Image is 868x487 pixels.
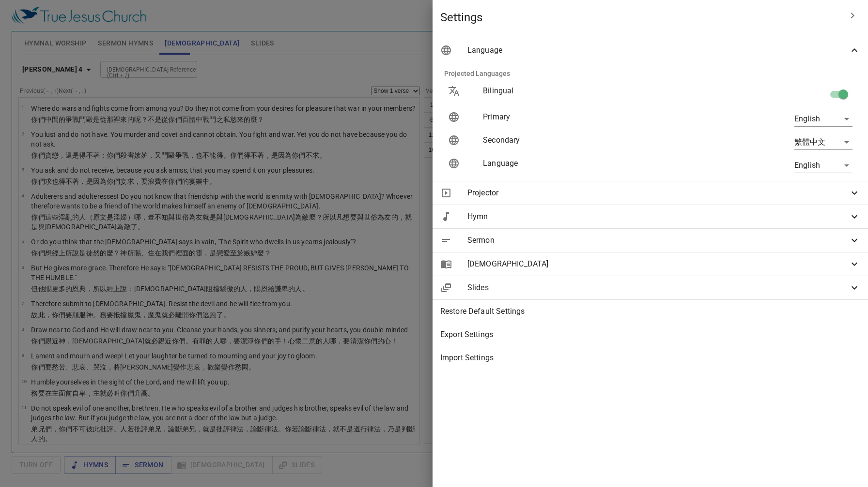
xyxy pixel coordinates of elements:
div: Import Settings [433,346,868,369]
p: Secondary [483,134,678,146]
span: Slides [467,282,849,294]
span: [DEMOGRAPHIC_DATA] [467,258,849,270]
p: Primary [483,111,678,123]
div: English [794,111,852,127]
div: Restore Default Settings [433,300,868,323]
div: English [794,158,852,173]
div: Hymn [433,205,868,228]
div: Sermon [433,229,868,252]
div: Export Settings [433,323,868,346]
span: Hymn [467,211,849,222]
span: Language [467,44,849,56]
div: 繁體中文 [794,134,852,150]
span: Restore Default Settings [440,306,860,317]
div: Language [433,39,868,62]
span: Export Settings [440,329,860,340]
div: [DEMOGRAPHIC_DATA] [433,252,868,276]
div: Slides [433,276,868,299]
span: Projector [467,187,849,199]
span: Import Settings [440,352,860,364]
li: Projected Languages [436,62,864,85]
p: Language [483,158,678,169]
span: Settings [440,10,841,25]
span: Sermon [467,235,849,246]
p: Bilingual [483,85,678,97]
div: Projector [433,181,868,205]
